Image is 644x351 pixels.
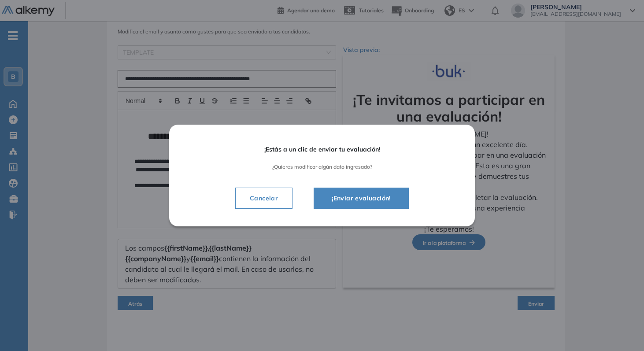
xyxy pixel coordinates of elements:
[243,193,285,203] span: Cancelar
[600,309,644,351] div: Widget de chat
[314,188,409,209] button: ¡Enviar evaluación!
[325,193,398,203] span: ¡Enviar evaluación!
[600,309,644,351] iframe: Chat Widget
[194,146,450,153] span: ¡Estás a un clic de enviar tu evaluación!
[194,164,450,170] span: ¿Quieres modificar algún dato ingresado?
[235,188,292,209] button: Cancelar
